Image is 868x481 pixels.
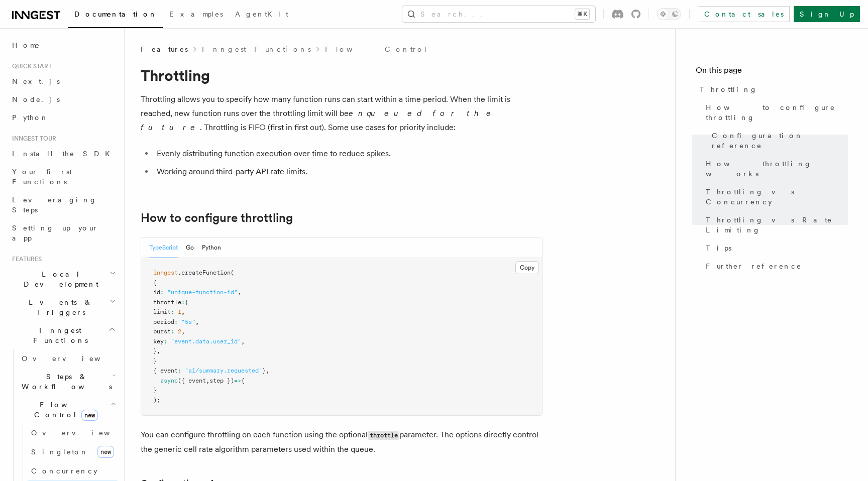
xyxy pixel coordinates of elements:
span: Inngest tour [8,135,56,143]
a: Overview [18,349,118,368]
button: Python [202,237,221,258]
p: You can configure throttling on each function using the optional parameter. The options directly ... [141,428,542,456]
span: Examples [169,10,223,18]
span: step }) [209,377,234,384]
a: How to configure throttling [141,211,293,225]
span: Node.js [12,95,60,103]
span: Python [12,113,49,122]
span: : [171,308,174,315]
span: : [178,367,181,374]
a: Overview [27,424,118,442]
span: Events & Triggers [8,297,110,317]
a: Node.js [8,90,118,108]
span: 2 [178,328,181,335]
span: : [174,318,178,325]
span: new [97,446,114,458]
button: Go [186,237,194,258]
li: Working around third-party API rate limits. [154,165,542,179]
span: burst [153,328,171,335]
button: Steps & Workflows [18,368,118,396]
span: throttle [153,299,181,306]
button: Flow Controlnew [18,396,118,424]
span: Configuration reference [712,131,848,151]
span: Overview [31,429,135,437]
span: Install the SDK [12,150,116,158]
span: , [195,318,199,325]
span: Throttling vs Rate Limiting [706,215,848,235]
a: Inngest Functions [202,44,311,54]
span: { [185,299,188,306]
button: Copy [515,261,539,274]
span: , [238,289,241,296]
a: Concurrency [27,462,118,480]
span: Inngest Functions [8,325,108,345]
span: Steps & Workflows [18,372,112,392]
span: ( [231,269,234,276]
a: Examples [163,3,229,27]
a: Leveraging Steps [8,191,118,219]
a: How to configure throttling [702,98,848,127]
a: How throttling works [702,155,848,183]
button: Events & Triggers [8,293,118,321]
span: , [157,347,160,354]
span: : [171,328,174,335]
a: Documentation [68,3,163,28]
a: Throttling [696,80,848,98]
a: Further reference [702,257,848,275]
span: Overview [22,354,125,363]
p: Throttling allows you to specify how many function runs can start within a time period. When the ... [141,92,542,135]
button: TypeScript [149,237,178,258]
a: Your first Functions [8,163,118,191]
span: , [181,308,185,315]
span: new [81,410,98,421]
span: Next.js [12,77,60,85]
span: ({ event [178,377,206,384]
button: Toggle dark mode [657,8,681,20]
span: Leveraging Steps [12,196,97,214]
span: : [181,299,185,306]
a: AgentKit [229,3,294,27]
span: , [181,328,185,335]
a: Sign Up [794,6,860,22]
a: Install the SDK [8,145,118,163]
kbd: ⌘K [575,9,589,19]
span: Home [12,40,40,50]
button: Inngest Functions [8,321,118,349]
a: Configuration reference [708,127,848,155]
span: "5s" [181,318,195,325]
span: How to configure throttling [706,102,848,123]
span: Tips [706,243,731,253]
span: Singleton [31,448,88,456]
span: async [160,377,178,384]
span: 1 [178,308,181,315]
span: Features [8,255,42,263]
h1: Throttling [141,66,542,84]
span: id [153,289,160,296]
span: : [164,338,167,345]
span: Documentation [74,10,157,18]
span: "unique-function-id" [167,289,238,296]
span: .createFunction [178,269,231,276]
span: How throttling works [706,159,848,179]
a: Next.js [8,72,118,90]
span: Features [141,44,188,54]
a: Setting up your app [8,219,118,247]
span: key [153,338,164,345]
a: Throttling vs Concurrency [702,183,848,211]
span: } [153,357,157,365]
span: "ai/summary.requested" [185,367,262,374]
code: throttle [368,431,399,440]
span: ); [153,397,160,404]
span: limit [153,308,171,315]
span: { [153,279,157,286]
span: , [266,367,269,374]
span: { [241,377,245,384]
a: Contact sales [698,6,790,22]
a: Tips [702,239,848,257]
h4: On this page [696,64,848,80]
span: Throttling [700,84,757,94]
span: } [153,387,157,394]
span: } [262,367,266,374]
li: Evenly distributing function execution over time to reduce spikes. [154,147,542,161]
span: Setting up your app [12,224,98,242]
